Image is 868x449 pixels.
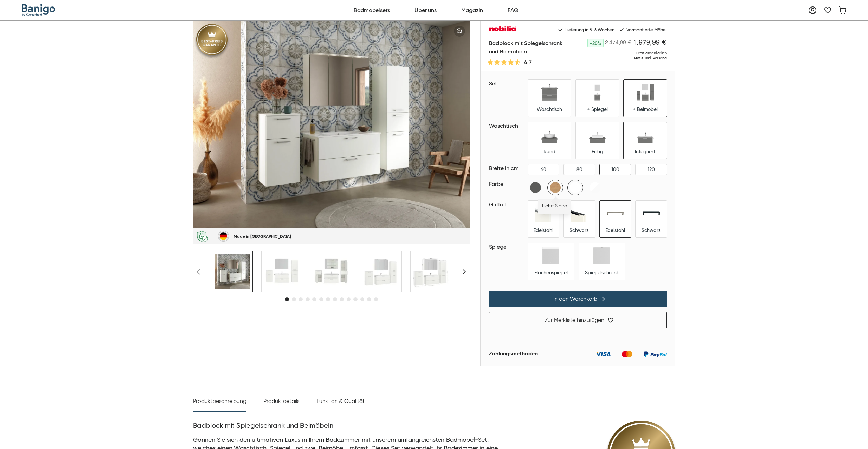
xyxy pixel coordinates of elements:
span: Zur Merkliste hinzufügen [545,317,604,324]
div: Waschtisch [537,106,562,112]
img: + Beimöbel [637,84,654,101]
a: 4.7 [489,59,562,66]
div: Schwarz [642,227,661,233]
img: Nobilia Markenlogo [489,26,516,33]
a: Magazin [457,3,487,18]
div: Schwarz [570,227,589,233]
img: Integriert [637,126,654,143]
div: Edelstahl [605,227,625,233]
div: 60 [541,166,546,173]
img: Waschtisch [541,84,558,101]
div: + Beimöbel [633,106,658,112]
span: 2.474,99 € [605,40,632,46]
div: Set [489,80,524,88]
div: Integriert [635,149,655,155]
img: Mastercard Logo [622,351,632,357]
button: Zur Merkliste hinzufügen [489,312,667,328]
img: Eckig [589,126,606,143]
img: Flächenspiegel [542,247,559,264]
div: -20% [587,39,604,47]
img: Banigo Badblock mit Spiegelschrank und Beimöbeln 0 [215,254,250,289]
h1: Badblock mit Spiegelschrank und Beimöbeln [489,39,562,55]
div: Produktbeschreibung [193,397,246,412]
img: Made in Germany [218,231,229,242]
div: 100 [611,166,619,173]
a: Badmöbelsets [350,3,394,18]
img: Banigo Badblock mit Spiegelschrank und Beimöbeln 2 [314,254,349,289]
h3: Badblock mit Spiegelschrank und Beimöbeln [193,421,511,430]
div: Eckig [592,149,603,155]
img: Alpinweiß supermatt [568,180,583,195]
img: Banigo Badblock mit Spiegelschrank und Beimöbeln 4 [413,254,449,289]
a: Merkliste [821,3,834,17]
div: Farbe [489,180,524,188]
img: PayPal Logo [644,351,667,357]
img: Spiegelschrank [593,247,610,264]
a: Über uns [411,3,440,18]
a: Mein Account [806,3,819,17]
div: Made in [GEOGRAPHIC_DATA] [234,234,291,239]
img: Banigo Badblock mit Spiegelschrank und Beimöbeln 3 [363,254,399,289]
div: Edelstahl [533,227,553,233]
img: Visa Logo [596,352,611,356]
div: Flächenspiegel [534,270,568,276]
div: 80 [576,166,582,173]
h2: 1.979,99 € [633,39,667,47]
span: In den Warenkorb [553,296,597,302]
li: Lieferung in 5-6 Wochen [557,26,614,33]
img: Edelstahl [535,205,552,222]
img: Alpinweiß Hochglanz [587,180,603,195]
div: Spiegel [489,243,524,251]
div: Griffart [489,201,524,209]
img: + Spiegel [589,84,606,101]
li: Vormontierte Möbel [619,26,667,33]
button: In den Warenkorb [489,291,667,307]
img: Banigo [22,4,56,16]
img: SSL - Verschlüsselt [197,231,208,242]
div: Produktdetails [263,397,299,412]
a: Warenkorb [836,3,850,17]
div: Spiegelschrank [585,270,619,276]
img: Schwarz [571,205,588,222]
div: Preis einschließlich MwSt. inkl. Versand [562,51,666,61]
div: Rund [544,149,555,155]
img: Banigo Badblock mit Spiegelschrank und Beimöbeln 1 [264,254,300,289]
div: Breite in cm [489,164,524,173]
div: Waschtisch [489,122,524,130]
img: Rund [541,126,558,143]
div: Funktion & Qualität [316,397,365,412]
img: Badblock mit Spiegelschrank und Beimöbeln [193,21,470,228]
img: Schwarz [643,205,660,222]
img: Edelstahl [607,205,624,222]
a: FAQ [504,3,522,18]
div: Zahlungsmethoden [489,350,538,358]
div: 120 [648,166,655,173]
div: + Spiegel [587,106,608,112]
img: Schiefergrau Hochglanz [528,180,543,195]
img: Eiche Sierra [548,180,563,195]
div: 4.7 [524,59,532,66]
